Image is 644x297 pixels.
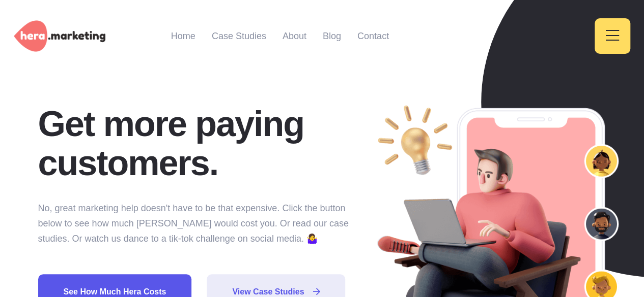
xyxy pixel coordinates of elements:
[283,11,306,61] a: About
[171,11,195,61] a: Home
[212,11,266,61] a: Case Studies
[357,11,389,61] a: Contact
[38,105,365,183] h2: Get more paying customers.
[38,201,365,267] p: No, great marketing help doesn't have to be that expensive. Click the button below to see how muc...
[323,11,341,61] a: Blog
